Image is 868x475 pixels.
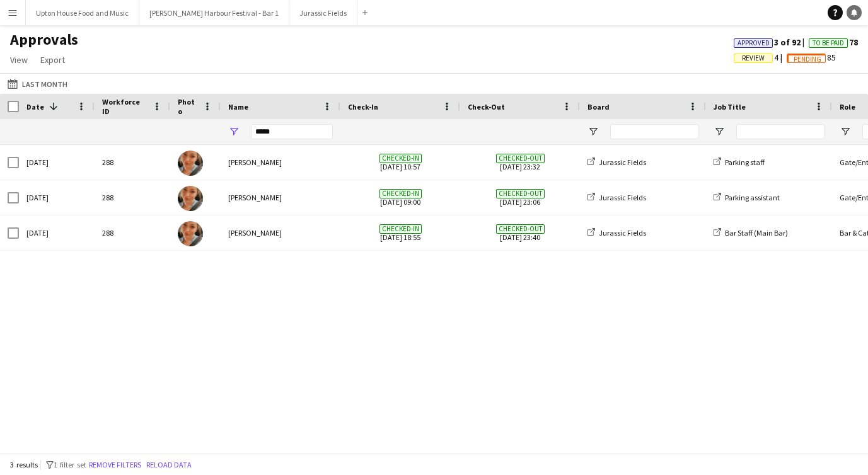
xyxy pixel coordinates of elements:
[742,54,765,62] span: Review
[714,157,765,167] a: Parking staff
[26,1,139,25] button: Upton House Food and Music
[102,97,148,116] span: Workforce ID
[178,97,198,116] span: Photo
[738,39,770,47] span: Approved
[95,180,170,215] div: 288
[40,54,65,66] span: Export
[178,186,203,211] img: Maddi Hufton
[178,151,203,176] img: Maddi Hufton
[10,54,28,66] span: View
[587,157,646,167] a: Jurassic Fields
[379,189,422,198] span: Checked-in
[587,126,599,137] button: Open Filter Menu
[228,126,240,137] button: Open Filter Menu
[468,215,572,250] span: [DATE] 23:40
[86,458,144,472] button: Remove filters
[734,52,787,63] span: 4
[19,145,95,180] div: [DATE]
[5,76,70,91] button: Last Month
[221,180,340,215] div: [PERSON_NAME]
[599,157,646,167] span: Jurassic Fields
[725,193,780,202] span: Parking assistant
[95,145,170,180] div: 288
[379,154,422,163] span: Checked-in
[714,126,725,137] button: Open Filter Menu
[813,39,844,47] span: To Be Paid
[787,52,836,63] span: 85
[840,126,851,137] button: Open Filter Menu
[289,1,357,25] button: Jurassic Fields
[736,124,825,139] input: Job Title Filter Input
[144,458,194,472] button: Reload data
[725,228,788,237] span: Bar Staff (Main Bar)
[496,224,545,234] span: Checked-out
[468,145,572,180] span: [DATE] 23:32
[178,221,203,246] img: Maddi Hufton
[840,102,855,112] span: Role
[496,189,545,198] span: Checked-out
[610,124,698,139] input: Board Filter Input
[5,52,33,68] a: View
[714,193,780,202] a: Parking assistant
[587,102,610,112] span: Board
[468,102,505,112] span: Check-Out
[251,124,333,139] input: Name Filter Input
[714,228,788,237] a: Bar Staff (Main Bar)
[734,37,809,48] span: 3 of 92
[221,215,340,250] div: [PERSON_NAME]
[348,215,453,250] span: [DATE] 18:55
[348,102,378,112] span: Check-In
[19,180,95,215] div: [DATE]
[348,180,453,215] span: [DATE] 09:00
[599,193,646,202] span: Jurassic Fields
[809,37,858,48] span: 78
[379,224,422,234] span: Checked-in
[714,102,746,112] span: Job Title
[725,157,765,167] span: Parking staff
[587,228,646,237] a: Jurassic Fields
[35,52,70,68] a: Export
[348,145,453,180] span: [DATE] 10:57
[794,55,821,64] span: Pending
[599,228,646,237] span: Jurassic Fields
[468,180,572,215] span: [DATE] 23:06
[54,460,86,469] span: 1 filter set
[19,215,95,250] div: [DATE]
[228,102,248,112] span: Name
[95,215,170,250] div: 288
[221,145,340,180] div: [PERSON_NAME]
[26,102,44,112] span: Date
[496,154,545,163] span: Checked-out
[139,1,289,25] button: [PERSON_NAME] Harbour Festival - Bar 1
[587,193,646,202] a: Jurassic Fields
